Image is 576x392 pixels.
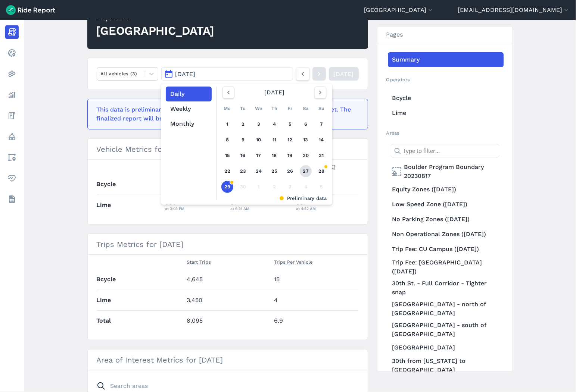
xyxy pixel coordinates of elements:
th: Bcycle [97,269,184,290]
div: 1 [253,181,265,193]
td: 15 [271,269,359,290]
div: Mo [221,103,233,115]
a: Health [5,172,19,185]
a: [GEOGRAPHIC_DATA] [388,340,504,355]
th: Lime [97,290,184,310]
div: We [253,103,265,115]
a: 30th from [US_STATE] to [GEOGRAPHIC_DATA] [388,355,504,376]
div: 30 [237,181,249,193]
a: 20 [300,150,312,161]
a: 13 [300,134,312,146]
div: 2 [268,181,280,193]
button: [EMAIL_ADDRESS][DOMAIN_NAME] [458,6,570,15]
div: Th [268,103,280,115]
a: [GEOGRAPHIC_DATA] - north of [GEOGRAPHIC_DATA] [388,298,504,319]
h3: Vehicle Metrics for [DATE] [88,139,368,160]
button: Weekly [166,101,212,116]
a: Policy [5,130,19,143]
button: Start Trips [187,258,211,267]
a: Realtime [5,46,19,60]
div: 3 [284,181,296,193]
h3: Area of Interest Metrics for [DATE] [88,349,368,370]
a: Report [5,25,19,39]
h3: Trips Metrics for [DATE] [88,234,368,255]
button: Trips Per Vehicle [274,258,313,267]
h3: Pages [377,26,513,43]
a: Boulder Program Boundary 20230817 [388,161,504,182]
span: [DATE] [175,70,195,78]
a: 12 [284,134,296,146]
a: 19 [284,150,296,161]
h2: Operators [386,76,504,83]
div: Preliminary data [222,195,327,202]
a: 9 [237,134,249,146]
a: 5 [284,118,296,130]
th: Bcycle [97,174,162,195]
th: Total [97,310,184,331]
a: Fees [5,109,19,122]
button: [DATE] [161,67,293,81]
div: at 4:52 AM [296,205,359,212]
a: 29 [221,181,233,193]
a: 26 [284,165,296,177]
a: Heatmaps [5,67,19,81]
div: Sa [300,103,312,115]
div: [GEOGRAPHIC_DATA] [96,23,215,39]
a: Low Speed Zone ([DATE]) [388,197,504,212]
a: Lime [388,106,504,120]
a: 11 [268,134,280,146]
a: 10 [253,134,265,146]
div: 5 [315,181,327,193]
a: 6 [300,118,312,130]
h2: Areas [386,129,504,137]
div: Fr [284,103,296,115]
a: Bcycle [388,91,504,106]
td: 4 [271,290,359,310]
a: Non Operational Zones ([DATE]) [388,227,504,242]
a: Equity Zones ([DATE]) [388,182,504,197]
div: [DATE] [219,87,329,98]
img: Ride Report [6,5,55,15]
div: at 6:31 AM [231,205,290,212]
a: 27 [300,165,312,177]
div: 91 [231,198,290,212]
a: Areas [5,151,19,164]
a: Summary [388,52,504,67]
a: 1 [221,118,233,130]
div: Su [315,103,327,115]
div: This data is preliminary and may be missing events that haven't been reported yet. The finalized ... [97,105,354,123]
a: [DATE] [329,67,359,81]
a: 25 [268,165,280,177]
a: 18 [268,150,280,161]
a: 21 [315,150,327,161]
a: No Parking Zones ([DATE]) [388,212,504,227]
a: 15 [221,150,233,161]
a: 8 [221,134,233,146]
div: 931 [296,198,359,212]
div: 4 [300,181,312,193]
th: Lime [97,195,162,215]
span: Trips Per Vehicle [274,258,313,265]
a: Datasets [5,192,19,206]
a: 30th St. - Full Corridor - Tighter snap [388,277,504,298]
a: [GEOGRAPHIC_DATA] - south of [GEOGRAPHIC_DATA] [388,319,504,340]
a: 17 [253,150,265,161]
td: 4,645 [184,269,271,290]
button: Monthly [166,116,212,131]
input: Type to filter... [391,144,499,157]
div: at 3:03 PM [165,205,225,212]
td: 3,450 [184,290,271,310]
td: 8,095 [184,310,271,331]
td: 6.9 [271,310,359,331]
span: Start Trips [187,258,211,265]
a: 23 [237,165,249,177]
button: Daily [166,87,212,101]
a: 22 [221,165,233,177]
a: 2 [237,118,249,130]
div: Tu [237,103,249,115]
a: Analyze [5,88,19,101]
a: 16 [237,150,249,161]
a: Trip Fee: [GEOGRAPHIC_DATA] ([DATE]) [388,257,504,277]
a: 4 [268,118,280,130]
a: 7 [315,118,327,130]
